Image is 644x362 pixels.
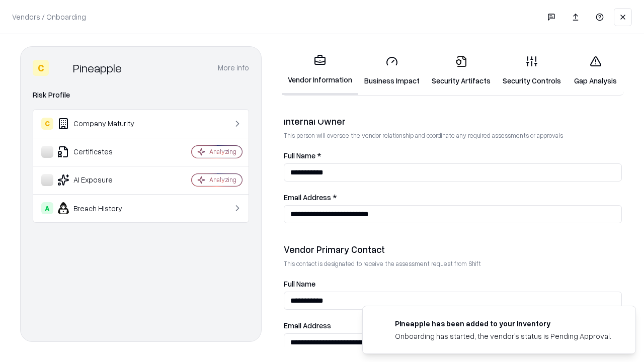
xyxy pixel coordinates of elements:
div: Analyzing [209,147,236,156]
div: Onboarding has started, the vendor's status is Pending Approval. [395,331,611,341]
button: More info [218,59,249,77]
label: Email Address * [284,194,622,201]
a: Business Impact [358,47,426,94]
div: A [41,202,53,214]
a: Security Artifacts [426,47,497,94]
img: Pineapple [53,60,69,76]
div: Certificates [41,146,162,158]
label: Full Name * [284,152,622,159]
label: Full Name [284,280,622,288]
div: C [41,118,53,130]
div: Company Maturity [41,118,162,130]
p: This person will oversee the vendor relationship and coordinate any required assessments or appro... [284,131,622,140]
div: Breach History [41,202,162,214]
div: Vendor Primary Contact [284,243,622,255]
img: pineappleenergy.com [375,318,387,330]
p: Vendors / Onboarding [12,12,86,22]
a: Security Controls [497,47,567,94]
a: Gap Analysis [567,47,624,94]
div: Internal Owner [284,115,622,127]
label: Email Address [284,322,622,329]
p: This contact is designated to receive the assessment request from Shift [284,259,622,268]
div: Risk Profile [33,89,249,101]
a: Vendor Information [282,46,358,95]
div: Analyzing [209,175,236,184]
div: Pineapple [73,60,122,76]
div: AI Exposure [41,174,162,186]
div: C [33,60,49,76]
div: Pineapple has been added to your inventory [395,318,611,329]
